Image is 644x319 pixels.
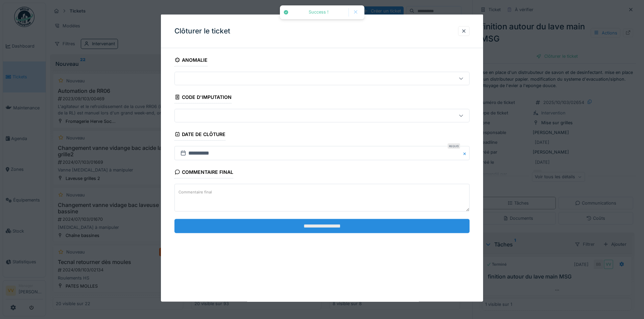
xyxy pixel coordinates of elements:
[462,146,470,160] button: Close
[174,55,208,67] div: Anomalie
[177,188,213,196] label: Commentaire final
[174,167,233,179] div: Commentaire final
[174,92,232,104] div: Code d'imputation
[448,143,460,149] div: Requis
[174,129,225,141] div: Date de clôture
[174,27,230,35] h3: Clôturer le ticket
[292,9,345,15] div: Success !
